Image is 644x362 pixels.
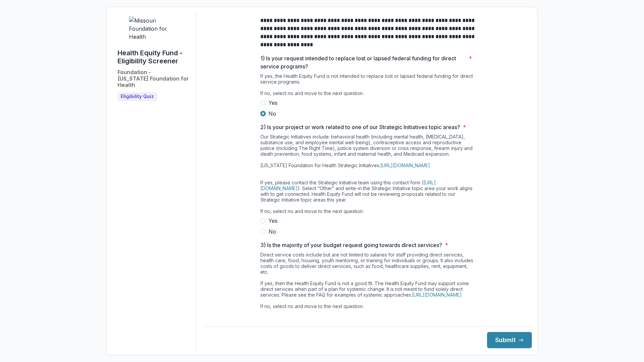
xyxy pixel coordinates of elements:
[118,69,191,89] h2: Foundation - [US_STATE] Foundation for Health
[260,252,476,312] div: Direct service costs include but are not limited to salaries for staff providing direct services,...
[118,49,191,65] h1: Health Equity Fund - Eligibility Screener
[412,292,462,298] a: [URL][DOMAIN_NAME]
[268,217,278,225] span: Yes
[260,54,466,70] p: 1) Is your request intended to replace lost or lapsed federal funding for direct service programs?
[260,73,476,99] div: If yes, the Health Equity Fund is not intended to replace lost or lapsed federal funding for dire...
[129,17,180,41] img: Missouri Foundation for Health
[268,110,276,118] span: No
[380,162,430,168] a: [URL][DOMAIN_NAME]
[260,134,476,217] div: Our Strategic Initiatives include: behavioral health (including mental health, [MEDICAL_DATA], su...
[268,228,276,236] span: No
[260,123,460,131] p: 2) Is your project or work related to one of our Strategic Initiatives topic areas?
[487,332,532,348] button: Submit
[260,180,436,191] a: [URL][DOMAIN_NAME]
[268,99,278,107] span: Yes
[121,94,154,99] span: Eligibility Quiz
[268,312,278,320] span: Yes
[260,241,442,249] p: 3) Is the majority of your budget request going towards direct services?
